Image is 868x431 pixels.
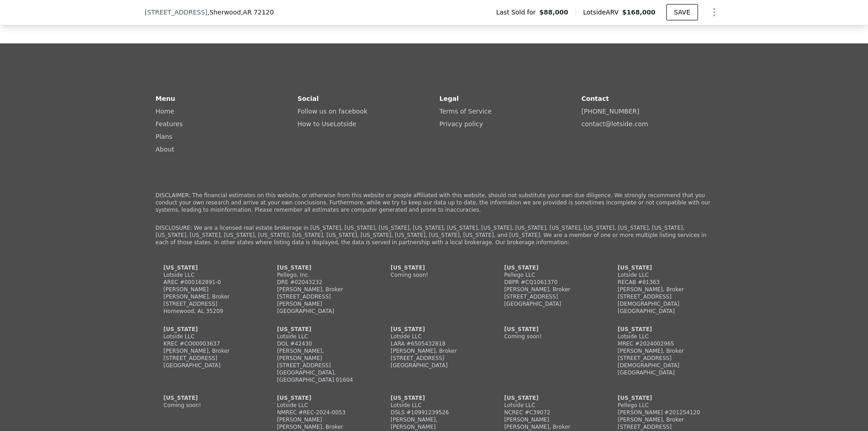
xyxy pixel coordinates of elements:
[164,347,250,355] div: [PERSON_NAME], Broker
[164,286,250,300] div: [PERSON_NAME] [PERSON_NAME], Broker
[297,120,356,128] a: How to UseLotside
[618,286,704,293] div: [PERSON_NAME], Broker
[391,416,477,431] div: [PERSON_NAME], [PERSON_NAME]
[618,271,704,279] div: Lotside LLC
[277,264,364,271] div: [US_STATE]
[277,326,364,333] div: [US_STATE]
[277,347,364,362] div: [PERSON_NAME], [PERSON_NAME]
[164,362,250,369] div: [GEOGRAPHIC_DATA]
[277,394,364,402] div: [US_STATE]
[539,8,568,17] span: $88,000
[277,409,364,416] div: NMREC #REC-2024-0053
[277,416,364,431] div: [PERSON_NAME] [PERSON_NAME], Broker
[391,347,477,355] div: [PERSON_NAME], Broker
[297,95,319,102] strong: Social
[391,362,477,369] div: [GEOGRAPHIC_DATA]
[164,271,250,279] div: Lotside LLC
[164,355,250,362] div: [STREET_ADDRESS]
[496,8,539,17] span: Last Sold for
[156,192,712,213] p: DISCLAIMER: The financial estimates on this website, or otherwise from this website or people aff...
[504,293,591,300] div: [STREET_ADDRESS]
[618,402,704,409] div: Pellego LLC
[618,423,704,431] div: [STREET_ADDRESS]
[705,3,723,21] button: Show Options
[618,279,704,286] div: RECAB #81363
[156,224,712,246] p: DISCLOSURE: We are a licensed real estate brokerage in [US_STATE], [US_STATE], [US_STATE], [US_ST...
[618,347,704,355] div: [PERSON_NAME], Broker
[618,394,704,402] div: [US_STATE]
[439,108,491,115] a: Terms of Service
[618,264,704,271] div: [US_STATE]
[277,369,364,384] div: [GEOGRAPHIC_DATA], [GEOGRAPHIC_DATA] 01604
[391,333,477,340] div: Lotside LLC
[504,279,591,286] div: DBPR #CQ1061370
[618,293,704,308] div: [STREET_ADDRESS][DEMOGRAPHIC_DATA]
[618,340,704,347] div: MREC #2024002965
[156,146,174,153] a: About
[156,95,175,102] strong: Menu
[618,409,704,416] div: [PERSON_NAME] #201254120
[277,362,364,369] div: [STREET_ADDRESS]
[164,402,250,409] div: Coming soon!
[164,300,250,308] div: [STREET_ADDRESS]
[164,308,250,315] div: Homewood, AL 35209
[504,300,591,308] div: [GEOGRAPHIC_DATA]
[504,416,591,431] div: [PERSON_NAME] [PERSON_NAME], Broker
[439,95,459,102] strong: Legal
[581,120,648,128] a: contact@lotside.com
[391,355,477,362] div: [STREET_ADDRESS]
[504,402,591,409] div: Lotside LLC
[583,8,622,17] span: Lotside ARV
[618,326,704,333] div: [US_STATE]
[277,402,364,409] div: Lotside LLC
[504,409,591,416] div: NCREC #C39072
[277,340,364,347] div: DOL #42430
[156,108,174,115] a: Home
[277,333,364,340] div: Lotside LLC
[581,108,639,115] a: [PHONE_NUMBER]
[618,369,704,376] div: [GEOGRAPHIC_DATA]
[618,308,704,315] div: [GEOGRAPHIC_DATA]
[297,108,368,115] a: Follow us on facebook
[618,416,704,423] div: [PERSON_NAME], Broker
[618,355,704,369] div: [STREET_ADDRESS][DEMOGRAPHIC_DATA]
[277,271,364,279] div: Pellego, Inc.
[391,394,477,402] div: [US_STATE]
[439,120,483,128] a: Privacy policy
[581,95,609,102] strong: Contact
[156,120,183,128] a: Features
[391,402,477,409] div: Lotside LLC
[504,286,591,293] div: [PERSON_NAME], Broker
[504,271,591,279] div: Pellego LLC
[277,308,364,315] div: [GEOGRAPHIC_DATA]
[504,394,591,402] div: [US_STATE]
[164,340,250,347] div: KREC #CO00003637
[666,4,698,20] button: SAVE
[156,133,172,140] a: Plans
[208,8,274,17] span: , Sherwood
[164,326,250,333] div: [US_STATE]
[391,326,477,333] div: [US_STATE]
[391,271,477,279] div: Coming soon!
[277,293,364,308] div: [STREET_ADDRESS][PERSON_NAME]
[504,333,591,340] div: Coming soon!
[391,264,477,271] div: [US_STATE]
[145,8,208,17] span: [STREET_ADDRESS]
[241,9,274,16] span: , AR 72120
[618,333,704,340] div: Lotside LLC
[391,409,477,416] div: DSLS #10991239526
[164,264,250,271] div: [US_STATE]
[277,286,364,293] div: [PERSON_NAME], Broker
[164,333,250,340] div: Lotside LLC
[391,340,477,347] div: LARA #6505432818
[504,264,591,271] div: [US_STATE]
[504,326,591,333] div: [US_STATE]
[164,394,250,402] div: [US_STATE]
[622,9,656,16] span: $168,000
[164,279,250,286] div: AREC #000162891-0
[277,279,364,286] div: DRE #02043232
